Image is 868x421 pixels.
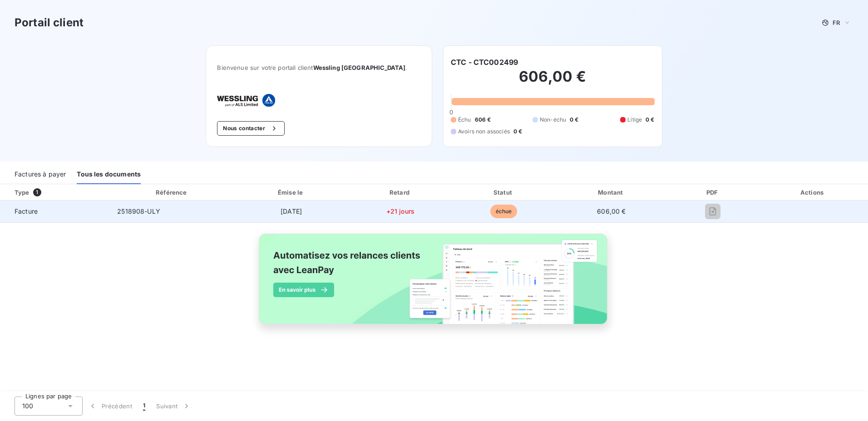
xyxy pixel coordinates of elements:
[451,57,518,68] h6: CTC - CTC002499
[138,397,151,416] button: 1
[236,188,346,197] div: Émise le
[151,397,197,416] button: Suivant
[117,207,160,215] span: 2518908-ULY
[251,228,617,340] img: banner
[557,188,666,197] div: Montant
[83,397,138,416] button: Précédent
[9,188,108,197] div: Type
[454,188,553,197] div: Statut
[217,94,275,107] img: Company logo
[458,127,510,136] span: Avoirs non associés
[475,116,491,124] span: 606 €
[350,188,451,197] div: Retard
[449,108,453,116] span: 0
[313,64,406,71] span: Wessling [GEOGRAPHIC_DATA]
[513,127,522,136] span: 0 €
[77,165,141,184] div: Tous les documents
[33,188,41,196] span: 1
[22,401,33,411] span: 100
[15,165,66,184] div: Factures à payer
[759,188,866,197] div: Actions
[217,121,284,136] button: Nous contacter
[627,116,642,124] span: Litige
[143,401,145,411] span: 1
[670,188,756,197] div: PDF
[217,64,421,71] span: Bienvenue sur votre portail client .
[15,15,84,31] h3: Portail client
[451,68,655,95] h2: 606,00 €
[833,19,840,26] span: FR
[490,205,518,218] span: échue
[7,207,103,216] span: Facture
[646,116,654,124] span: 0 €
[281,207,302,215] span: [DATE]
[540,116,566,124] span: Non-échu
[570,116,578,124] span: 0 €
[386,207,414,215] span: +21 jours
[597,207,626,215] span: 606,00 €
[156,189,187,196] div: Référence
[458,116,471,124] span: Échu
